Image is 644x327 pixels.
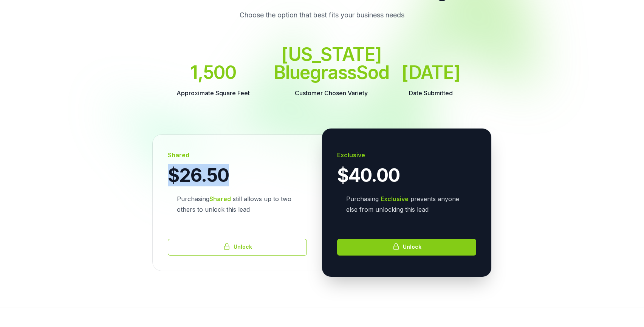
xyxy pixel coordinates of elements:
button: Unlock [168,239,307,256]
strong: Shared [209,195,231,203]
p: Purchasing prevents anyone else from unlocking this lead [346,194,467,215]
strong: Exclusive [381,195,409,203]
button: Unlock [337,239,476,256]
span: $40.00 [337,166,400,184]
h3: Exclusive [337,150,476,160]
dt: Date Submitted [401,88,460,98]
h3: Shared [168,150,307,160]
span: $26.50 [168,166,229,184]
dd: 1,500 [176,64,250,82]
dd: [US_STATE] Bluegrass Sod [274,45,389,82]
p: Choose the option that best fits your business needs [195,9,449,21]
dd: [DATE] [401,64,460,82]
dt: Approximate Square Feet [176,88,250,98]
p: Purchasing still allows up to two others to unlock this lead [168,184,307,224]
dt: Customer Chosen Variety [274,88,389,98]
